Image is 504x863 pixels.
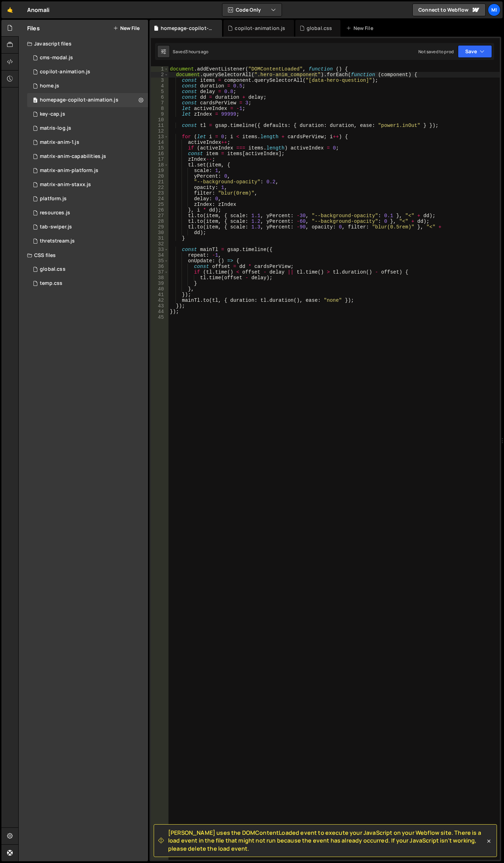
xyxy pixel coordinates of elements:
[151,100,168,106] div: 7
[151,89,168,94] div: 5
[151,66,168,72] div: 1
[488,4,500,16] a: Mi
[222,4,282,16] button: Code Only
[151,202,168,207] div: 25
[27,276,148,290] div: 15093/41680.css
[27,24,40,32] h2: Files
[27,262,148,276] div: 15093/39455.css
[27,51,148,65] div: 15093/42609.js
[151,111,168,117] div: 9
[151,117,168,123] div: 10
[27,192,148,206] div: 15093/44024.js
[151,230,168,235] div: 30
[173,49,209,55] div: Saved
[151,235,168,241] div: 31
[27,79,148,93] div: 15093/43289.js
[19,37,148,51] div: Javascript files
[151,292,168,298] div: 41
[19,248,148,262] div: CSS files
[40,196,67,202] div: platform.js
[151,241,168,247] div: 32
[151,196,168,202] div: 24
[40,266,66,273] div: global.css
[1,1,19,18] a: 🤙
[151,207,168,213] div: 26
[27,206,148,220] div: 15093/44705.js
[151,190,168,196] div: 23
[151,258,168,264] div: 35
[185,49,209,55] div: 3 hours ago
[151,303,168,309] div: 43
[151,281,168,286] div: 39
[151,134,168,140] div: 13
[151,298,168,303] div: 42
[33,98,37,104] span: 0
[151,83,168,89] div: 4
[40,97,118,103] div: homepage-copilot-animation.js
[40,69,90,75] div: copilot-animation.js
[151,94,168,100] div: 6
[151,162,168,168] div: 18
[235,25,285,32] div: copilot-animation.js
[151,157,168,162] div: 17
[418,49,454,55] div: Not saved to prod
[151,286,168,292] div: 40
[168,829,485,852] span: [PERSON_NAME] uses the DOMContentLoaded event to execute your JavaScript on your Webflow site. Th...
[307,25,332,32] div: global.css
[27,234,148,248] div: 15093/42555.js
[151,309,168,314] div: 44
[40,182,91,188] div: matrix-anim-staxx.js
[151,78,168,83] div: 3
[27,107,148,121] div: 15093/44488.js
[151,247,168,252] div: 33
[151,128,168,134] div: 12
[151,140,168,145] div: 14
[27,178,148,192] div: 15093/44560.js
[151,269,168,275] div: 37
[412,4,486,16] a: Connect to Webflow
[151,173,168,179] div: 20
[27,121,148,135] div: 15093/44972.js
[27,149,148,164] div: 15093/44497.js
[151,123,168,128] div: 11
[346,25,376,32] div: New File
[161,25,214,32] div: homepage-copilot-animation.js
[151,106,168,111] div: 8
[40,210,70,216] div: resources.js
[27,220,148,234] div: 15093/44053.js
[151,275,168,281] div: 38
[40,238,75,244] div: thretstream.js
[27,6,49,14] div: Anomali
[113,25,140,31] button: New File
[40,153,106,160] div: matrix-anim-capabilities.js
[40,125,71,131] div: matris-log.js
[27,65,148,79] div: 15093/44927.js
[151,314,168,320] div: 45
[40,280,62,287] div: temp.css
[151,264,168,269] div: 36
[151,224,168,230] div: 29
[151,213,168,219] div: 27
[27,135,148,149] div: 15093/44468.js
[151,151,168,157] div: 16
[151,168,168,173] div: 19
[151,185,168,190] div: 22
[27,164,148,178] div: 15093/44547.js
[27,93,148,107] div: 15093/44951.js
[151,145,168,151] div: 15
[151,72,168,78] div: 2
[40,55,73,61] div: cms-modal.js
[40,224,72,230] div: tab-swiper.js
[458,45,492,58] button: Save
[40,83,59,89] div: home.js
[151,252,168,258] div: 34
[40,139,79,146] div: matrix-anim-1.js
[40,167,98,174] div: matrix-anim-platform.js
[40,111,65,117] div: key-cap.js
[151,179,168,185] div: 21
[151,219,168,224] div: 28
